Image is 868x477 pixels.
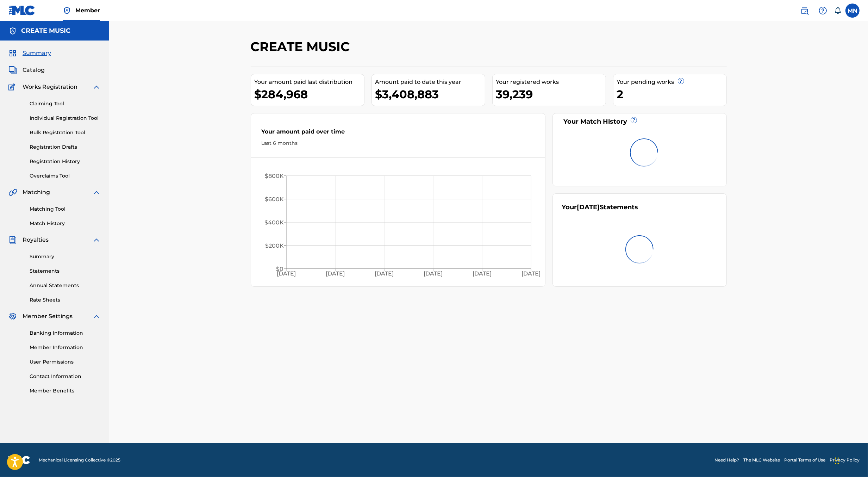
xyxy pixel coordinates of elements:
[617,78,726,86] div: Your pending works
[39,457,120,463] span: Mechanical Licensing Collective © 2025
[264,173,283,179] tspan: $800K
[830,457,860,463] a: Privacy Policy
[30,129,101,136] a: Bulk Registration Tool
[743,457,780,463] a: The MLC Website
[835,450,839,471] div: Drag
[276,266,283,272] tspan: $0
[784,457,825,463] a: Portal Terms of Use
[617,86,726,102] div: 2
[845,4,860,18] div: User Menu
[375,86,485,102] div: $3,408,883
[255,78,364,86] div: Your amount paid last distribution
[678,78,684,84] span: ?
[8,49,17,57] img: Summary
[8,83,18,91] img: Works Registration
[262,128,535,140] div: Your amount paid over time
[92,236,101,244] img: expand
[8,188,17,197] img: Matching
[326,271,345,277] tspan: [DATE]
[800,6,809,15] img: search
[30,100,101,107] a: Claiming Tool
[624,233,656,265] img: preloader
[30,253,101,260] a: Summary
[63,6,71,15] img: Top Rightsholder
[23,188,50,197] span: Matching
[276,271,295,277] tspan: [DATE]
[833,443,868,477] iframe: Chat Widget
[262,140,535,147] div: Last 6 months
[30,329,101,337] a: Banking Information
[577,203,600,211] span: [DATE]
[8,27,17,35] img: Accounts
[496,86,606,102] div: 39,239
[8,49,51,57] a: SummarySummary
[75,6,100,14] span: Member
[23,312,73,321] span: Member Settings
[255,86,364,102] div: $284,968
[30,358,101,366] a: User Permissions
[8,66,45,74] a: CatalogCatalog
[30,114,101,122] a: Individual Registration Tool
[8,5,36,16] img: MLC Logo
[30,282,101,289] a: Annual Statements
[424,271,443,277] tspan: [DATE]
[8,66,17,74] img: Catalog
[798,4,812,18] a: Public Search
[21,27,70,35] h5: CREATE MUSIC
[30,387,101,395] a: Member Benefits
[92,188,101,197] img: expand
[30,267,101,275] a: Statements
[23,83,77,91] span: Works Registration
[522,271,541,277] tspan: [DATE]
[30,373,101,380] a: Contact Information
[496,78,606,86] div: Your registered works
[8,312,17,321] img: Member Settings
[631,117,637,123] span: ?
[23,49,51,57] span: Summary
[264,196,283,203] tspan: $600K
[816,4,830,18] div: Help
[30,158,101,165] a: Registration History
[92,83,101,91] img: expand
[8,456,30,464] img: logo
[8,236,17,244] img: Royalties
[23,236,49,244] span: Royalties
[30,220,101,227] a: Match History
[473,271,492,277] tspan: [DATE]
[30,296,101,304] a: Rate Sheets
[375,271,394,277] tspan: [DATE]
[562,203,638,212] div: Your Statements
[265,242,283,249] tspan: $200K
[30,344,101,351] a: Member Information
[30,172,101,180] a: Overclaims Tool
[628,136,660,168] img: preloader
[251,39,354,55] h2: CREATE MUSIC
[375,78,485,86] div: Amount paid to date this year
[92,312,101,321] img: expand
[23,66,45,74] span: Catalog
[562,117,718,126] div: Your Match History
[714,457,739,463] a: Need Help?
[30,143,101,151] a: Registration Drafts
[819,6,827,15] img: help
[30,205,101,213] a: Matching Tool
[834,7,841,14] div: Notifications
[264,219,283,226] tspan: $400K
